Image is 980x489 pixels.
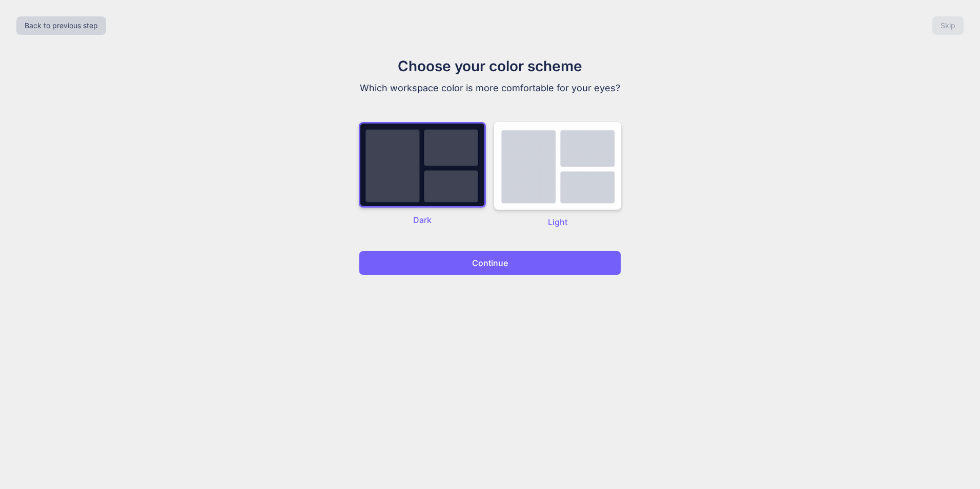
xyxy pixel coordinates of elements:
button: Continue [359,251,621,275]
img: dark [494,122,621,210]
p: Which workspace color is more comfortable for your eyes? [318,81,662,95]
p: Dark [359,214,486,226]
h1: Choose your color scheme [318,55,662,77]
p: Light [494,216,621,228]
p: Continue [472,257,508,269]
button: Back to previous step [16,16,106,35]
img: dark [359,122,486,208]
button: Skip [932,16,964,35]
